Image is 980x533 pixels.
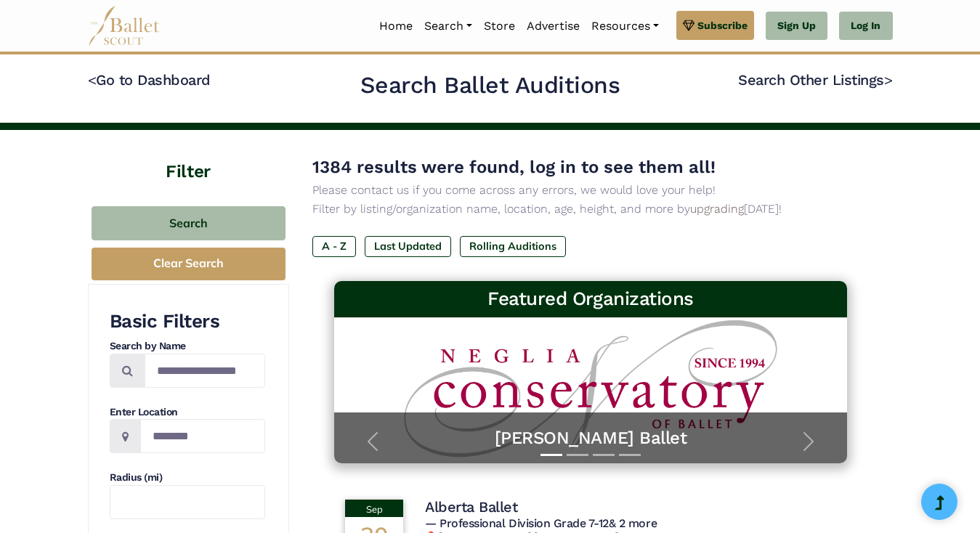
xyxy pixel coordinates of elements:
[567,447,588,463] button: Slide 2
[425,497,517,516] h4: Alberta Ballet
[145,354,265,388] input: Search by names...
[360,70,620,101] h2: Search Ballet Auditions
[697,17,748,33] span: Subscribe
[373,11,418,41] a: Home
[418,11,478,41] a: Search
[88,71,211,89] a: <Go to Dashboard
[92,248,286,280] button: Clear Search
[540,447,562,463] button: Slide 1
[140,419,265,453] input: Location
[839,12,892,41] a: Log In
[884,70,893,89] code: >
[521,11,586,41] a: Advertise
[593,447,615,463] button: Slide 3
[110,339,265,354] h4: Search by Name
[88,130,289,184] h4: Filter
[312,181,870,200] p: Please contact us if you come across any errors, we would love your help!
[425,516,657,530] span: — Professional Division Grade 7-12
[460,236,566,256] label: Rolling Auditions
[690,202,744,216] a: upgrading
[349,427,833,449] a: [PERSON_NAME] Ballet
[110,405,265,420] h4: Enter Location
[110,471,265,485] h4: Radius (mi)
[619,447,641,463] button: Slide 4
[110,309,265,334] h3: Basic Filters
[683,17,694,33] img: gem.svg
[312,236,356,256] label: A - Z
[586,11,665,41] a: Resources
[609,516,657,530] a: & 2 more
[92,206,286,240] button: Search
[346,287,835,312] h3: Featured Organizations
[738,71,892,89] a: Search Other Listings>
[312,200,870,219] p: Filter by listing/organization name, location, age, height, and more by [DATE]!
[676,11,754,40] a: Subscribe
[345,500,403,517] div: Sep
[365,236,451,256] label: Last Updated
[478,11,521,41] a: Store
[766,12,827,41] a: Sign Up
[88,70,97,89] code: <
[312,157,716,177] span: 1384 results were found, log in to see them all!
